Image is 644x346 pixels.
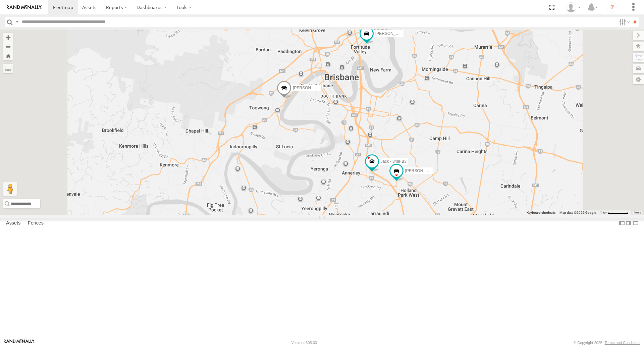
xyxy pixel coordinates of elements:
[619,218,625,228] label: Dock Summary Table to the Left
[632,218,639,228] label: Hide Summary Table
[616,17,631,27] label: Search Filter Options
[381,159,407,164] span: Jack - 348FB3
[625,218,632,228] label: Dock Summary Table to the Right
[563,2,583,12] div: Marco DiBenedetto
[3,64,13,73] label: Measure
[405,169,456,174] span: [PERSON_NAME] - 571IW2
[24,219,47,228] label: Fences
[3,42,13,51] button: Zoom out
[600,211,607,214] span: 1 km
[3,182,17,196] button: Drag Pegman onto the map to open Street View
[634,211,641,214] a: Terms
[605,341,640,345] a: Terms and Conditions
[527,210,555,215] button: Keyboard shortcuts
[3,51,13,60] button: Zoom Home
[607,2,618,13] i: ?
[4,339,35,346] a: Visit our Website
[559,211,596,214] span: Map data ©2025 Google
[375,31,426,36] span: [PERSON_NAME]- 817BG4
[633,75,644,84] label: Map Settings
[293,86,342,90] span: [PERSON_NAME] - 017IP4
[3,33,13,42] button: Zoom in
[291,341,317,345] div: Version: 305.03
[7,5,42,10] img: rand-logo.svg
[14,17,19,27] label: Search Query
[3,219,24,228] label: Assets
[574,341,640,345] div: © Copyright 2025 -
[598,210,631,215] button: Map Scale: 1 km per 59 pixels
